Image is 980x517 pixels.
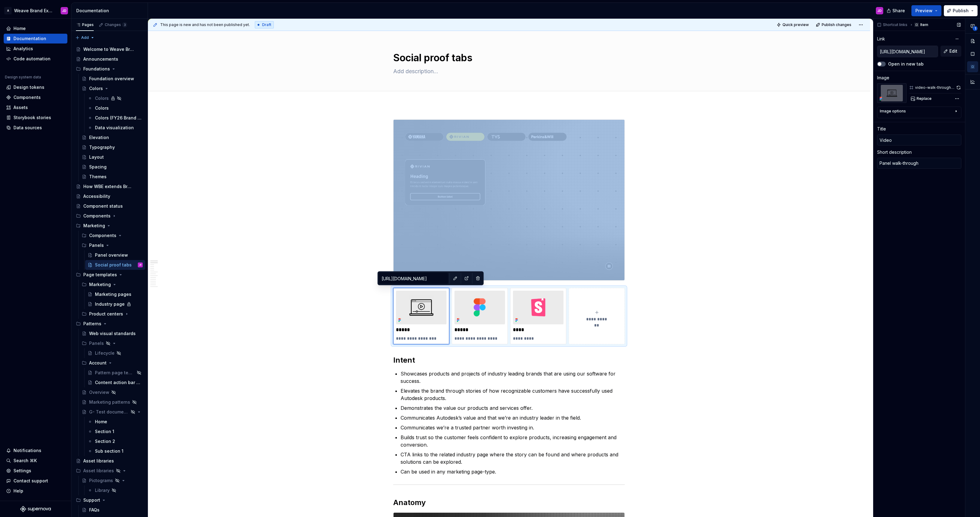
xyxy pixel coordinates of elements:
[89,477,113,484] div: Pictograms
[401,404,625,412] p: Demonstrates the value our products and services offer.
[877,149,912,155] div: Short description
[89,507,100,513] div: FAQs
[401,468,625,475] p: Can be used in any marketing page-type.
[89,154,104,160] div: Layout
[4,7,12,14] div: A
[13,84,44,90] div: Design tokens
[85,485,145,495] a: Library
[105,22,127,27] div: Changes
[89,389,109,395] div: Overview
[85,436,145,446] a: Section 2
[83,193,110,199] div: Accessibility
[83,468,114,474] div: Asset libraries
[79,358,145,368] div: Account
[877,8,882,13] div: JD
[95,487,110,493] div: Library
[79,84,145,93] a: Colors
[89,409,129,415] div: G- Test documentation page
[89,134,109,141] div: Elevation
[83,223,105,229] div: Marketing
[95,262,132,268] div: Social proof tabs
[877,158,961,169] textarea: Panel walk-through
[85,368,145,378] a: Pattern page template
[883,22,907,27] span: Shortcut links
[85,250,145,260] a: Panel overview
[73,54,145,64] a: Announcements
[888,61,924,67] label: Open in new tab
[396,291,447,324] img: e013c14c-185e-4849-8539-c005b7bc8fa8.png
[13,488,23,494] div: Help
[81,35,89,40] span: Add
[5,75,41,80] div: Design system data
[953,8,969,14] span: Publish
[782,22,809,27] span: Quick preview
[79,240,145,250] div: Panels
[79,133,145,142] a: Elevation
[909,94,934,103] button: Replace
[83,183,134,190] div: How WBE extends Brand
[83,56,118,62] div: Announcements
[877,83,907,103] img: e013c14c-185e-4849-8539-c005b7bc8fa8.png
[85,260,145,270] a: Social proof tabsJD
[85,378,145,387] a: Content action bar pattern
[89,360,107,366] div: Account
[13,56,51,62] div: Code automation
[262,22,271,27] span: Draft
[89,281,111,288] div: Marketing
[892,8,905,14] span: Share
[62,8,66,13] div: JD
[85,417,145,427] a: Home
[4,486,67,496] button: Help
[73,64,145,74] div: Foundations
[73,456,145,466] a: Asset libraries
[83,272,117,278] div: Page templates
[1,4,70,17] button: AWeave Brand ExtendedJD
[4,466,67,476] a: Settings
[79,74,145,84] a: Foundation overview
[95,419,107,425] div: Home
[917,96,932,101] span: Replace
[79,476,145,485] a: Pictograms
[83,321,101,327] div: Patterns
[877,75,889,81] div: Image
[83,203,123,209] div: Component status
[880,109,906,114] div: Image options
[85,427,145,436] a: Section 1
[401,434,625,448] p: Builds trust so the customer feels confident to explore products, increasing engagement and conve...
[73,182,145,191] a: How WBE extends Brand
[79,142,145,152] a: Typography
[13,25,26,32] div: Home
[85,299,145,309] a: Industry page
[73,495,145,505] div: Support
[13,458,37,464] div: Search ⌘K
[79,407,145,417] a: G- Test documentation page
[85,446,145,456] a: Sub section 1
[13,478,48,484] div: Contact support
[89,164,107,170] div: Spacing
[79,280,145,289] div: Marketing
[4,123,67,133] a: Data sources
[940,46,961,57] button: Edit
[13,468,31,474] div: Settings
[401,451,625,466] p: CTA links to the related industry page where the story can be found and where products and soluti...
[89,76,134,82] div: Foundation overview
[13,94,41,100] div: Components
[85,93,145,103] a: Colors
[79,231,145,240] div: Components
[13,125,42,131] div: Data sources
[89,85,103,92] div: Colors
[877,126,886,132] div: Title
[4,113,67,123] a: Storybook stories
[4,82,67,92] a: Design tokens
[73,211,145,221] div: Components
[95,125,134,131] div: Data visualization
[83,458,114,464] div: Asset libraries
[89,311,123,317] div: Product centers
[73,33,96,42] button: Add
[393,355,625,365] h2: Intent
[95,370,135,376] div: Pattern page template
[89,232,116,239] div: Components
[79,397,145,407] a: Marketing patterns
[89,330,136,337] div: Web visual standards
[79,309,145,319] div: Product centers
